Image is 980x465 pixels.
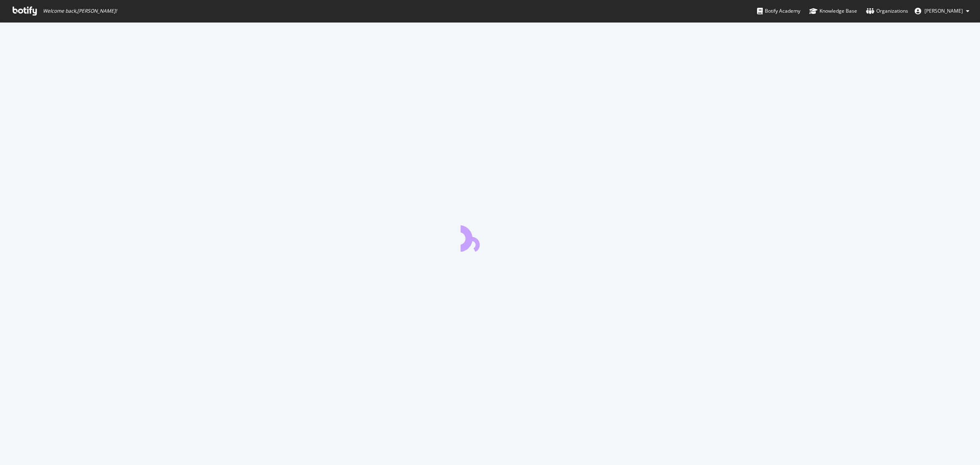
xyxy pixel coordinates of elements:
[809,7,857,15] div: Knowledge Base
[461,222,519,252] div: animation
[866,7,908,15] div: Organizations
[43,8,117,14] span: Welcome back, [PERSON_NAME] !
[757,7,800,15] div: Botify Academy
[908,4,976,18] button: [PERSON_NAME]
[924,7,963,14] span: Martha Williams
